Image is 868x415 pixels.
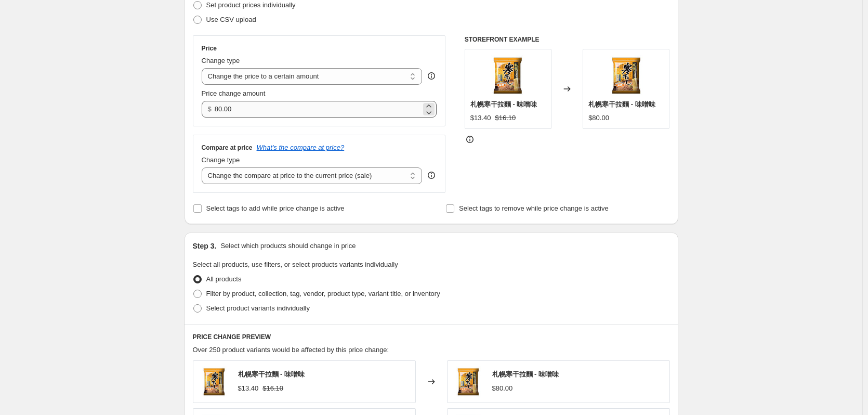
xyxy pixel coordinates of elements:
[202,57,240,64] span: Change type
[495,113,516,123] strike: $16.10
[465,35,670,44] h6: STOREFRONT EXAMPLE
[588,100,655,108] span: 札幌寒干拉麵 - 味噌味
[426,71,437,81] div: help
[220,241,356,251] p: Select which products should change in price
[193,346,389,354] span: Over 250 product variants would be affected by this price change:
[470,113,491,123] div: $13.40
[199,366,230,397] img: 4901468139560_80x.JPG
[470,100,537,108] span: 札幌寒干拉麵 - 味噌味
[202,156,240,164] span: Change type
[459,204,609,212] span: Select tags to remove while price change is active
[606,55,647,96] img: 4901468139560_80x.JPG
[202,44,217,53] h3: Price
[215,101,421,118] input: 80.00
[206,275,242,283] span: All products
[193,333,670,341] h6: PRICE CHANGE PREVIEW
[238,383,259,394] div: $13.40
[193,261,398,268] span: Select all products, use filters, or select products variants individually
[202,144,253,152] h3: Compare at price
[492,383,513,394] div: $80.00
[206,1,296,9] span: Set product prices individually
[588,113,609,123] div: $80.00
[453,366,484,397] img: 4901468139560_80x.JPG
[206,304,310,312] span: Select product variants individually
[238,370,305,378] span: 札幌寒干拉麵 - 味噌味
[262,383,283,394] strike: $16.10
[492,370,559,378] span: 札幌寒干拉麵 - 味噌味
[206,290,440,297] span: Filter by product, collection, tag, vendor, product type, variant title, or inventory
[206,204,345,212] span: Select tags to add while price change is active
[202,89,266,97] span: Price change amount
[487,55,529,96] img: 4901468139560_80x.JPG
[193,241,217,251] h2: Step 3.
[206,16,256,23] span: Use CSV upload
[208,105,212,113] span: $
[257,144,345,151] button: What's the compare at price?
[426,170,437,180] div: help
